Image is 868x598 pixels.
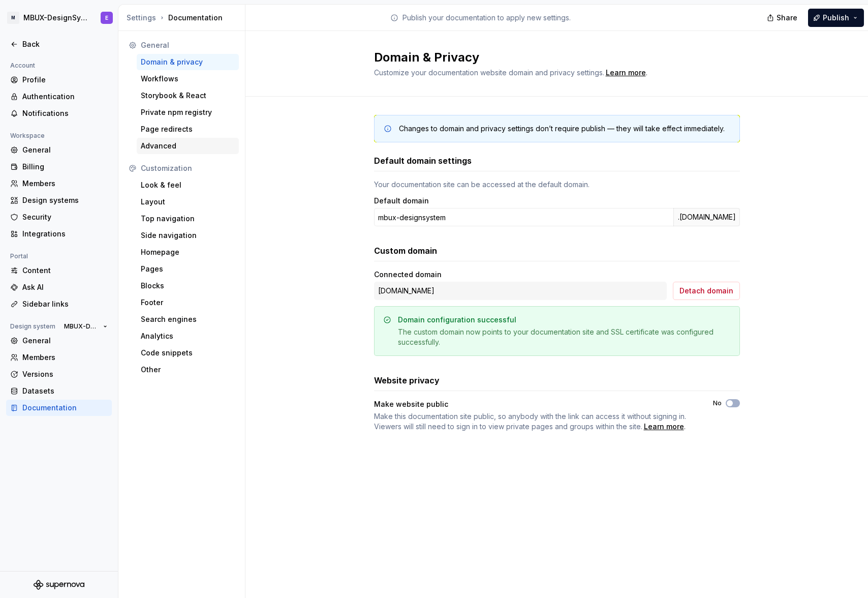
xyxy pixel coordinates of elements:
[399,124,725,134] div: Changes to domain and privacy settings don’t require publish — they will take effect immediately.
[22,195,108,205] div: Design systems
[6,192,112,208] a: Design systems
[141,141,235,151] div: Advanced
[22,108,108,118] div: Notifications
[374,180,740,190] div: Your documentation site can be accessed at the default domain.
[22,162,108,172] div: Billing
[137,227,239,244] a: Side navigation
[22,403,108,413] div: Documentation
[604,69,647,77] span: .
[398,327,731,347] div: The custom domain now points to your documentation site and SSL certificate was configured succes...
[22,352,108,363] div: Members
[127,13,241,23] div: Documentation
[6,400,112,416] a: Documentation
[777,13,797,23] span: Share
[141,74,235,84] div: Workflows
[6,175,112,192] a: Members
[137,177,239,193] a: Look & feel
[374,270,667,280] div: Connected domain
[137,278,239,294] a: Blocks
[6,333,112,349] a: General
[141,297,235,308] div: Footer
[137,328,239,344] a: Analytics
[374,399,695,409] div: Make website public
[22,336,108,346] div: General
[137,54,239,70] a: Domain & privacy
[137,71,239,87] a: Workflows
[398,315,516,325] div: Domain configuration successful
[22,39,108,49] div: Back
[374,411,695,432] span: .
[105,14,108,22] div: E
[141,124,235,134] div: Page redirects
[679,286,733,296] span: Detach domain
[141,40,235,50] div: General
[141,230,235,241] div: Side navigation
[6,105,112,122] a: Notifications
[22,178,108,189] div: Members
[713,399,722,407] label: No
[22,92,108,102] div: Authentication
[6,349,112,366] a: Members
[606,68,646,78] a: Learn more
[762,9,804,27] button: Share
[137,194,239,210] a: Layout
[141,107,235,117] div: Private npm registry
[22,212,108,222] div: Security
[374,412,686,431] span: Make this documentation site public, so anybody with the link can access it without signing in. V...
[137,104,239,121] a: Private npm registry
[22,145,108,155] div: General
[141,281,235,291] div: Blocks
[6,320,59,333] div: Design system
[34,580,84,590] svg: Supernova Logo
[6,88,112,105] a: Authentication
[22,299,108,309] div: Sidebar links
[6,279,112,295] a: Ask AI
[141,197,235,207] div: Layout
[22,282,108,292] div: Ask AI
[2,7,116,29] button: MMBUX-DesignSystemE
[644,422,684,432] a: Learn more
[22,75,108,85] div: Profile
[374,374,440,386] h3: Website privacy
[7,12,19,24] div: M
[141,214,235,224] div: Top navigation
[127,13,156,23] button: Settings
[23,13,88,23] div: MBUX-DesignSystem
[6,36,112,52] a: Back
[673,282,740,300] button: Detach domain
[137,362,239,378] a: Other
[137,345,239,361] a: Code snippets
[22,386,108,396] div: Datasets
[6,142,112,158] a: General
[22,265,108,276] div: Content
[141,180,235,190] div: Look & feel
[823,13,849,23] span: Publish
[374,196,429,206] label: Default domain
[137,211,239,227] a: Top navigation
[374,49,728,66] h2: Domain & Privacy
[141,91,235,101] div: Storybook & React
[137,294,239,311] a: Footer
[6,130,49,142] div: Workspace
[137,311,239,327] a: Search engines
[374,282,667,300] div: [DOMAIN_NAME]
[141,314,235,324] div: Search engines
[374,155,472,167] h3: Default domain settings
[6,296,112,312] a: Sidebar links
[137,261,239,277] a: Pages
[22,369,108,379] div: Versions
[6,59,39,72] div: Account
[137,244,239,260] a: Homepage
[6,383,112,399] a: Datasets
[6,366,112,382] a: Versions
[374,68,604,77] span: Customize your documentation website domain and privacy settings.
[137,87,239,104] a: Storybook & React
[6,72,112,88] a: Profile
[6,159,112,175] a: Billing
[808,9,864,27] button: Publish
[141,348,235,358] div: Code snippets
